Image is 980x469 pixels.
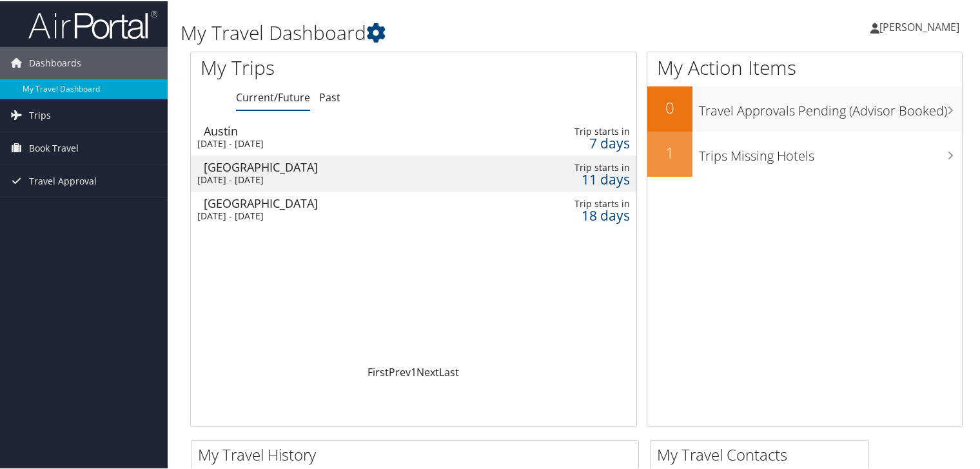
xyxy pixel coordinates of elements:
span: Travel Approval [29,164,97,196]
a: 0Travel Approvals Pending (Advisor Booked) [647,85,962,130]
div: [GEOGRAPHIC_DATA] [204,160,495,172]
a: Last [439,364,459,378]
img: airportal-logo.png [28,8,157,39]
div: Trip starts in [538,161,630,172]
a: [PERSON_NAME] [870,6,972,45]
a: First [367,364,389,378]
a: Current/Future [236,89,310,103]
div: [DATE] - [DATE] [197,137,489,148]
h2: My Travel History [198,443,638,464]
h3: Trips Missing Hotels [699,139,962,164]
span: Dashboards [29,46,81,78]
h2: 0 [647,95,692,117]
h3: Travel Approvals Pending (Advisor Booked) [699,94,962,119]
span: Book Travel [29,131,79,163]
h1: My Action Items [647,53,962,80]
a: 1 [411,364,416,378]
div: Trip starts in [538,125,630,136]
h2: My Travel Contacts [657,443,868,464]
a: Past [319,89,340,103]
a: Next [416,364,439,378]
span: [PERSON_NAME] [879,19,959,33]
span: Trips [29,98,51,130]
div: Trip starts in [538,197,630,208]
h2: 1 [647,141,692,163]
div: 18 days [538,208,630,220]
div: [GEOGRAPHIC_DATA] [204,196,495,208]
div: 7 days [538,136,630,148]
h1: My Trips [201,53,441,80]
div: [DATE] - [DATE] [197,173,489,185]
div: Austin [204,124,495,135]
a: 1Trips Missing Hotels [647,130,962,175]
div: 11 days [538,172,630,184]
h1: My Travel Dashboard [181,18,709,45]
a: Prev [389,364,411,378]
div: [DATE] - [DATE] [197,209,489,221]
